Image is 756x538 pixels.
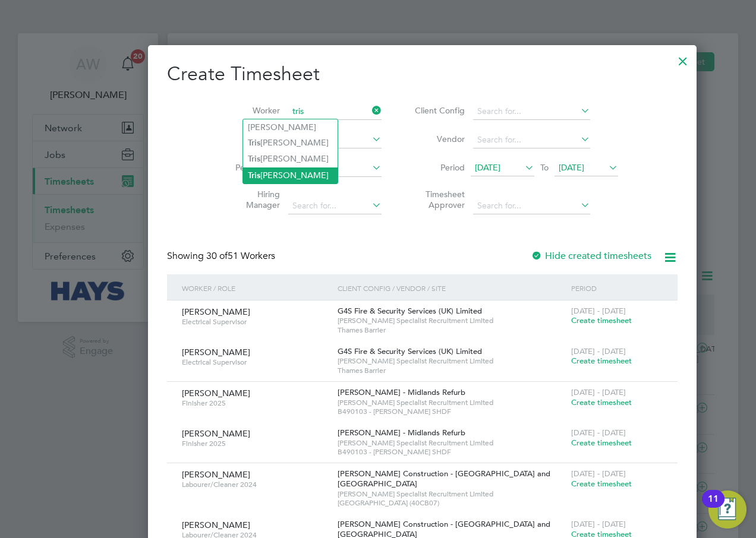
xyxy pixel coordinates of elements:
[338,489,565,499] span: [PERSON_NAME] Specialist Recruitment Limited
[338,469,550,489] span: [PERSON_NAME] Construction - [GEOGRAPHIC_DATA] and [GEOGRAPHIC_DATA]
[182,317,329,327] span: Electrical Supervisor
[411,162,465,173] label: Period
[473,103,590,120] input: Search for...
[559,162,584,173] span: [DATE]
[335,274,568,302] div: Client Config / Vendor / Site
[248,138,260,148] b: Tris
[411,134,465,144] label: Vendor
[537,160,552,175] span: To
[338,366,565,375] span: Thames Barrier
[338,438,565,448] span: [PERSON_NAME] Specialist Recruitment Limited
[571,306,626,316] span: [DATE] - [DATE]
[248,154,260,164] b: Tris
[571,387,626,397] span: [DATE] - [DATE]
[531,250,651,262] label: Hide created timesheets
[338,306,482,316] span: G4S Fire & Security Services (UK) Limited
[571,438,632,448] span: Create timesheet
[182,480,329,489] span: Labourer/Cleaner 2024
[248,170,260,181] b: Tris
[338,398,565,407] span: [PERSON_NAME] Specialist Recruitment Limited
[338,407,565,416] span: B490103 - [PERSON_NAME] SHDF
[167,250,278,262] div: Showing
[338,346,482,356] span: G4S Fire & Security Services (UK) Limited
[338,447,565,457] span: B490103 - [PERSON_NAME] SHDF
[411,105,465,116] label: Client Config
[571,469,626,479] span: [DATE] - [DATE]
[167,62,678,87] h2: Create Timesheet
[288,198,382,214] input: Search for...
[571,479,632,489] span: Create timesheet
[243,151,338,167] li: [PERSON_NAME]
[475,162,500,173] span: [DATE]
[571,397,632,407] span: Create timesheet
[338,387,465,397] span: [PERSON_NAME] - Midlands Refurb
[708,490,746,528] button: Open Resource Center, 11 new notifications
[473,132,590,148] input: Search for...
[226,189,280,210] label: Hiring Manager
[338,325,565,335] span: Thames Barrier
[571,519,626,529] span: [DATE] - [DATE]
[708,499,719,514] div: 11
[206,250,228,262] span: 30 of
[571,315,632,325] span: Create timesheet
[571,428,626,438] span: [DATE] - [DATE]
[179,274,335,302] div: Worker / Role
[473,198,590,214] input: Search for...
[571,356,632,366] span: Create timesheet
[243,119,338,135] li: [PERSON_NAME]
[288,103,382,120] input: Search for...
[571,346,626,356] span: [DATE] - [DATE]
[182,428,250,439] span: [PERSON_NAME]
[182,347,250,357] span: [PERSON_NAME]
[411,189,465,210] label: Timesheet Approver
[338,498,565,508] span: [GEOGRAPHIC_DATA] (40CB07)
[182,388,250,398] span: [PERSON_NAME]
[243,135,338,151] li: [PERSON_NAME]
[338,428,465,438] span: [PERSON_NAME] - Midlands Refurb
[182,520,250,530] span: [PERSON_NAME]
[226,134,280,144] label: Site
[568,274,666,302] div: Period
[206,250,275,262] span: 51 Workers
[338,316,565,325] span: [PERSON_NAME] Specialist Recruitment Limited
[243,167,338,183] li: [PERSON_NAME]
[182,306,250,317] span: [PERSON_NAME]
[182,469,250,480] span: [PERSON_NAME]
[182,357,329,367] span: Electrical Supervisor
[226,105,280,116] label: Worker
[182,439,329,448] span: Finisher 2025
[182,398,329,408] span: Finisher 2025
[338,356,565,366] span: [PERSON_NAME] Specialist Recruitment Limited
[226,162,280,173] label: Period Type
